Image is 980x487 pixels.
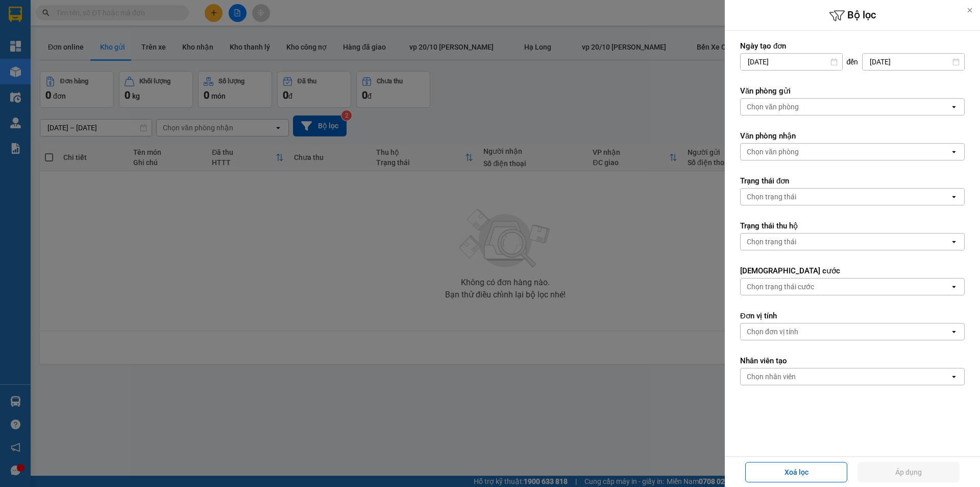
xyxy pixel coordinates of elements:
[747,147,799,157] div: Chọn văn phòng
[57,38,232,51] li: Hotline: 19003239 - 0926.621.621
[950,373,958,381] svg: open
[747,192,796,202] div: Chọn trạng thái
[740,176,965,186] label: Trạng thái đơn
[740,266,965,276] label: [DEMOGRAPHIC_DATA] cước
[740,221,965,231] label: Trạng thái thu hộ
[747,102,799,112] div: Chọn văn phòng
[950,193,958,201] svg: open
[740,41,965,51] label: Ngày tạo đơn
[747,372,796,382] div: Chọn nhân viên
[950,328,958,336] svg: open
[96,53,191,65] b: Gửi khách hàng
[740,311,965,321] label: Đơn vị tính
[747,237,796,247] div: Chọn trạng thái
[747,327,798,337] div: Chọn đơn vị tính
[740,356,965,366] label: Nhân viên tạo
[950,148,958,156] svg: open
[13,13,64,64] img: logo.jpg
[950,103,958,111] svg: open
[57,25,232,38] li: Số [GEOGRAPHIC_DATA], [GEOGRAPHIC_DATA]
[950,238,958,246] svg: open
[745,462,847,482] button: Xoá lọc
[950,283,958,291] svg: open
[13,74,105,108] b: GỬI : Văn phòng Lào Cai
[111,74,177,97] h1: 7MYNWJHC
[77,12,210,25] b: [PERSON_NAME] Sunrise
[740,131,965,141] label: Văn phòng nhận
[740,86,965,96] label: Văn phòng gửi
[741,54,842,70] input: Select a date.
[847,57,859,67] span: đến
[857,462,960,482] button: Áp dụng
[863,54,964,70] input: Select a date.
[725,8,980,24] h6: Bộ lọc
[747,282,814,292] div: Chọn trạng thái cước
